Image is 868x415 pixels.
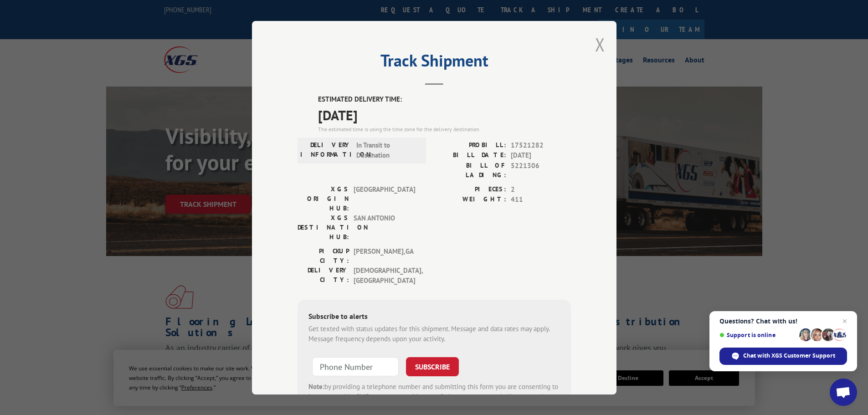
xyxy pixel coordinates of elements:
label: WEIGHT: [434,195,506,205]
span: [GEOGRAPHIC_DATA] [354,184,415,213]
button: SUBSCRIBE [406,357,459,376]
label: DELIVERY CITY: [298,265,349,286]
div: Get texted with status updates for this shipment. Message and data rates may apply. Message frequ... [308,323,560,344]
button: Close modal [595,32,605,56]
span: [DATE] [511,150,571,161]
div: Chat with XGS Customer Support [719,348,847,365]
span: 411 [511,195,571,205]
span: [DEMOGRAPHIC_DATA] , [GEOGRAPHIC_DATA] [354,265,415,286]
div: The estimated time is using the time zone for the delivery destination. [318,125,571,133]
span: Support is online [719,332,796,338]
label: BILL DATE: [434,150,506,161]
label: ESTIMATED DELIVERY TIME: [318,94,571,105]
label: DELIVERY INFORMATION: [300,140,352,160]
div: by providing a telephone number and submitting this form you are consenting to be contacted by SM... [308,381,560,412]
span: Chat with XGS Customer Support [743,352,835,360]
strong: Note: [308,382,324,390]
span: [DATE] [318,104,571,125]
span: SAN ANTONIO [354,213,415,241]
label: BILL OF LADING: [434,160,506,179]
div: Open chat [830,379,857,406]
span: Questions? Chat with us! [719,318,847,325]
label: XGS DESTINATION HUB: [298,213,349,241]
label: XGS ORIGIN HUB: [298,184,349,213]
span: In Transit to Destination [356,140,418,160]
input: Phone Number [312,357,399,376]
span: 2 [511,184,571,195]
span: [PERSON_NAME] , GA [354,246,415,265]
div: Subscribe to alerts [308,310,560,323]
span: 17521282 [511,140,571,150]
span: 5221306 [511,160,571,179]
label: PIECES: [434,184,506,195]
label: PICKUP CITY: [298,246,349,265]
label: PROBILL: [434,140,506,150]
h2: Track Shipment [298,54,571,72]
span: Close chat [839,316,850,327]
